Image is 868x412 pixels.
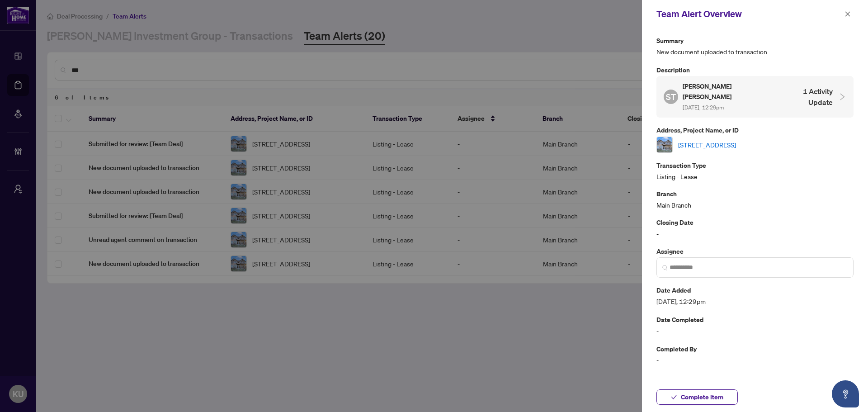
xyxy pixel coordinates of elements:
[657,137,672,152] img: thumbnail-img
[844,11,851,17] span: close
[781,86,833,108] h4: 1 Activity Update
[662,265,668,270] img: search_icon
[681,390,723,404] span: Complete Item
[656,344,854,354] p: Completed By
[656,160,854,170] p: Transaction Type
[656,35,854,46] p: Summary
[656,189,854,199] p: Branch
[656,296,854,307] span: [DATE], 12:29pm
[683,81,775,102] h5: [PERSON_NAME] [PERSON_NAME]
[656,285,854,295] p: Date Added
[656,160,854,181] div: Listing - Lease
[656,189,854,210] div: Main Branch
[656,217,854,238] div: -
[678,140,736,150] a: [STREET_ADDRESS]
[656,125,854,135] p: Address, Project Name, or ID
[656,47,854,57] span: New document uploaded to transaction
[683,104,724,111] span: [DATE], 12:29pm
[656,246,854,256] p: Assignee
[671,394,677,400] span: check
[656,217,854,227] p: Closing Date
[656,314,854,325] p: Date Completed
[656,389,738,405] button: Complete Item
[838,93,846,101] span: collapsed
[832,380,859,407] button: Open asap
[656,326,854,336] span: -
[656,76,854,118] div: ST[PERSON_NAME] [PERSON_NAME] [DATE], 12:29pm1 Activity Update
[666,90,676,103] span: ST
[656,65,854,75] p: Description
[656,355,854,365] span: -
[656,7,842,21] div: Team Alert Overview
